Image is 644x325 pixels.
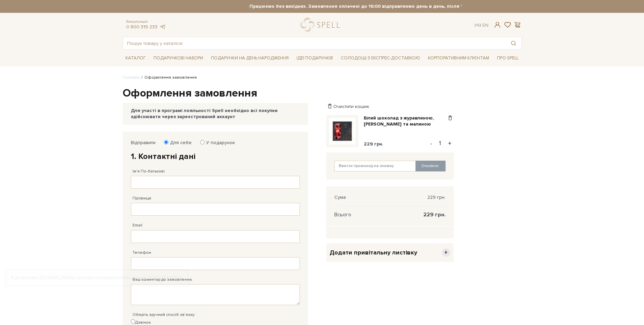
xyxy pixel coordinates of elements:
input: Пошук товару у каталозі [123,37,506,49]
button: Оновити [415,161,446,171]
img: Білий шоколад з журавлиною, вишнею та малиною [329,118,356,144]
button: Пошук товару у каталозі [506,37,521,49]
span: Подарункові набори [151,53,206,63]
a: En [482,22,488,28]
span: Додати привітальну листівку [330,249,417,256]
a: Білий шоколад з журавлиною, [PERSON_NAME] та малиною [364,115,447,127]
h1: Оформлення замовлення [123,86,522,101]
span: Каталог [123,53,148,63]
span: Всього [334,212,351,218]
input: У подарунок [200,140,205,144]
li: Оформлення замовлення [140,75,197,81]
div: Я дозволяю [DOMAIN_NAME] використовувати [5,275,189,281]
span: Ідеї подарунків [294,53,336,63]
button: - [428,138,434,148]
a: Корпоративним клієнтам [425,52,492,64]
div: Очистити кошик [326,103,454,110]
span: 229 грн. [423,212,446,218]
div: Ук [474,22,488,28]
a: Головна [123,75,140,80]
a: telegram [159,24,166,30]
input: Дзвінок [131,319,135,324]
h2: 1. Контактні дані [131,151,300,162]
span: Консультація: [126,20,166,24]
label: Email [133,222,142,228]
a: logo [301,18,343,32]
input: Для себе [164,140,168,144]
span: | [480,22,481,28]
div: Для участі в програмі лояльності Spell необхідно всі покупки здійснювати через зареєстрований акк... [131,108,300,120]
a: файли cookie [116,275,146,280]
button: + [446,138,454,148]
label: Для себе [166,140,192,146]
label: Прізвище [133,195,151,201]
label: Відправити [131,140,156,146]
a: 0 800 319 233 [126,24,158,30]
span: Подарунки на День народження [208,53,291,63]
label: У подарунок [202,140,235,146]
label: Оберіть зручний спосіб зв`язку: [133,312,195,318]
span: Сума [334,194,346,200]
span: + [442,248,450,257]
strong: Працюємо без вихідних. Замовлення оплачені до 16:00 відправляємо день в день, після 16:00 - насту... [183,3,581,9]
span: 229 грн. [427,194,446,200]
span: Про Spell [494,53,521,63]
span: 229 грн. [364,141,383,147]
a: Солодощі з експрес-доставкою [338,52,423,64]
input: Ввести промокод на знижку [334,161,416,171]
label: Ім'я По-батькові [133,168,165,174]
label: Телефон [133,250,151,256]
a: Погоджуюсь [149,275,183,281]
